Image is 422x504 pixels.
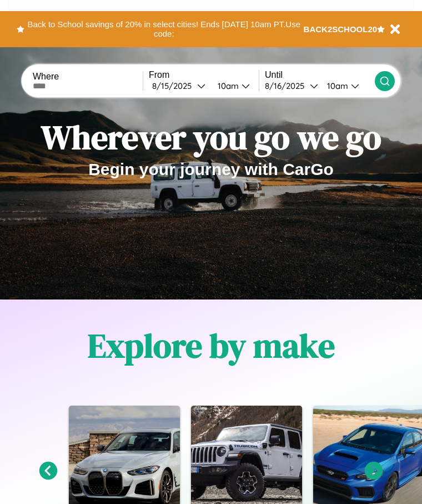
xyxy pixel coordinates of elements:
label: Until [265,70,375,80]
div: 8 / 15 / 2025 [152,81,197,91]
label: Where [33,72,143,82]
h1: Explore by make [88,323,335,368]
button: 10am [209,80,259,92]
div: 10am [321,81,351,91]
label: From [149,70,259,80]
div: 10am [212,81,242,91]
div: 8 / 16 / 2025 [265,81,310,91]
button: Back to School savings of 20% in select cities! Ends [DATE] 10am PT.Use code: [24,17,304,42]
button: 8/15/2025 [149,80,209,92]
button: 10am [318,80,375,92]
b: BACK2SCHOOL20 [304,24,378,34]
